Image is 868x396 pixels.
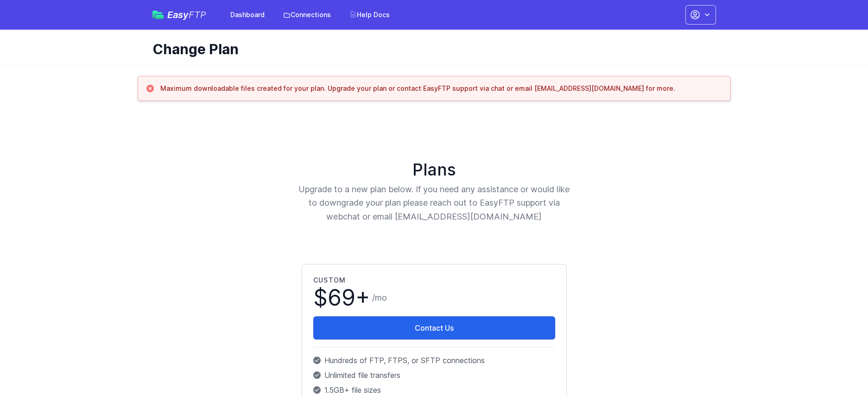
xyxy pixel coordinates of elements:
span: 69+ [328,284,370,311]
p: Upgrade to a new plan below. If you need any assistance or would like to downgrade your plan plea... [298,182,570,223]
span: $ [313,287,370,309]
a: Connections [278,6,336,23]
span: mo [375,293,387,302]
h3: Maximum downloadable files created for your plan. Upgrade your plan or contact EasyFTP support vi... [160,84,675,93]
span: FTP [189,9,206,20]
img: easyftp_logo.png [152,11,164,19]
span: / [372,291,387,304]
p: Hundreds of FTP, FTPS, or SFTP connections [313,355,555,366]
p: 1.5GB+ file sizes [313,384,555,396]
h1: Plans [162,160,707,179]
a: EasyFTP [152,10,206,19]
a: Contact Us [313,316,555,339]
h1: Change Plan [152,41,709,57]
a: Dashboard [225,6,270,23]
h2: Custom [313,276,555,285]
span: Easy [167,10,206,19]
p: Unlimited file transfers [313,370,555,381]
a: Help Docs [344,6,395,23]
